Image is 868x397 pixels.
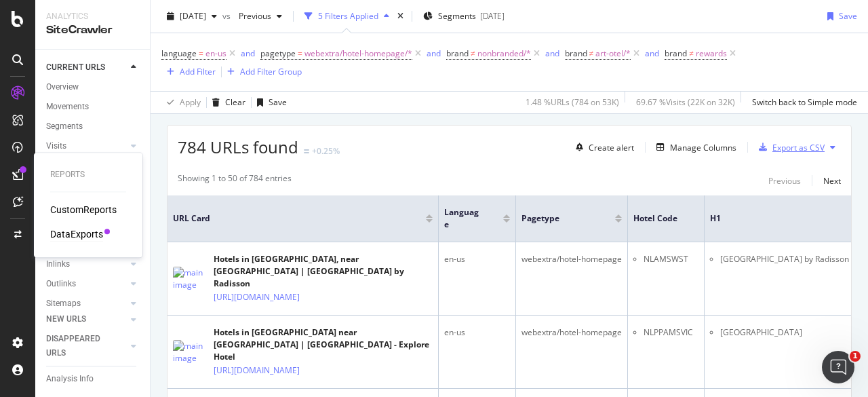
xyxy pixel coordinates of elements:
div: Export as CSV [772,142,825,153]
div: and [241,48,255,59]
div: Inlinks [46,257,70,271]
span: rewards [696,44,727,63]
img: main image [173,340,207,364]
div: Movements [46,100,89,114]
div: Reports [50,169,126,181]
a: Sitemaps [46,297,127,311]
span: 1 [850,351,861,362]
div: Create alert [589,142,634,153]
button: Add Filter [161,64,216,80]
span: 784 URLs found [178,136,298,158]
button: Manage Columns [651,139,736,155]
div: [DATE] [480,10,505,22]
a: Segments [46,119,140,134]
div: Switch back to Simple mode [752,96,857,108]
div: Next [823,175,841,187]
span: Segments [438,10,476,22]
div: Analysis Info [46,372,94,386]
li: NLPPAMSVIC [644,326,698,339]
span: ≠ [471,48,475,59]
button: Clear [207,92,245,113]
button: and [427,47,441,60]
button: Export as CSV [753,136,825,158]
button: and [645,47,659,60]
span: language [161,48,197,59]
span: ≠ [589,48,594,59]
div: Showing 1 to 50 of 784 entries [178,172,292,189]
button: Save [252,92,287,113]
span: Hotel code [633,212,678,225]
div: Add Filter Group [240,66,302,77]
div: and [645,48,659,59]
div: Save [269,96,287,108]
span: en-us [205,44,226,63]
button: Next [823,172,841,189]
a: Inlinks [46,257,127,271]
a: [URL][DOMAIN_NAME] [214,364,300,377]
button: [DATE] [161,5,222,27]
a: DataExports [50,227,103,241]
span: pagetype [260,48,296,59]
div: DISAPPEARED URLS [46,332,115,360]
a: Visits [46,139,127,153]
div: and [427,48,441,59]
a: CustomReports [50,203,117,216]
a: CURRENT URLS [46,60,127,75]
span: Previous [233,10,271,22]
img: main image [173,267,207,291]
a: [URL][DOMAIN_NAME] [214,290,300,304]
img: Equal [304,149,309,153]
span: webextra/hotel-homepage/* [304,44,412,63]
div: Sitemaps [46,297,81,311]
span: pagetype [521,212,595,225]
div: CURRENT URLS [46,60,105,75]
iframe: Intercom live chat [822,351,854,383]
span: ≠ [689,48,694,59]
span: = [298,48,302,59]
a: NEW URLS [46,312,127,326]
button: Switch back to Simple mode [747,92,857,113]
span: vs [222,10,233,22]
div: Clear [225,96,245,108]
div: NEW URLS [46,312,86,326]
span: = [199,48,203,59]
span: brand [665,48,687,59]
div: Overview [46,80,79,94]
div: Manage Columns [670,142,736,153]
span: brand [565,48,587,59]
div: +0.25% [312,145,340,157]
button: Previous [768,172,801,189]
span: nonbranded/* [477,44,531,63]
a: Overview [46,80,140,94]
div: Outlinks [46,277,76,291]
li: NLAMSWST [644,253,698,265]
button: Create alert [570,136,634,158]
div: Add Filter [180,66,216,77]
button: Save [822,5,857,27]
button: Segments[DATE] [418,5,510,27]
button: and [241,47,255,60]
div: webextra/hotel-homepage [521,253,622,265]
div: SiteCrawler [46,22,139,38]
div: Save [839,10,857,22]
div: 1.48 % URLs ( 784 on 53K ) [526,96,619,108]
div: Analytics [46,11,139,22]
span: art-otel/* [595,44,631,63]
div: Hotels in [GEOGRAPHIC_DATA], near [GEOGRAPHIC_DATA] | [GEOGRAPHIC_DATA] by Radisson [214,253,433,290]
a: DISAPPEARED URLS [46,332,127,360]
a: Outlinks [46,277,127,291]
button: Previous [233,5,288,27]
div: en-us [444,326,510,339]
a: Movements [46,100,140,114]
button: Apply [161,92,201,113]
div: times [395,10,406,23]
div: webextra/hotel-homepage [521,326,622,339]
div: and [545,48,559,59]
span: brand [446,48,469,59]
div: Segments [46,119,83,134]
span: language [444,206,483,231]
div: en-us [444,253,510,265]
a: Analysis Info [46,372,140,386]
